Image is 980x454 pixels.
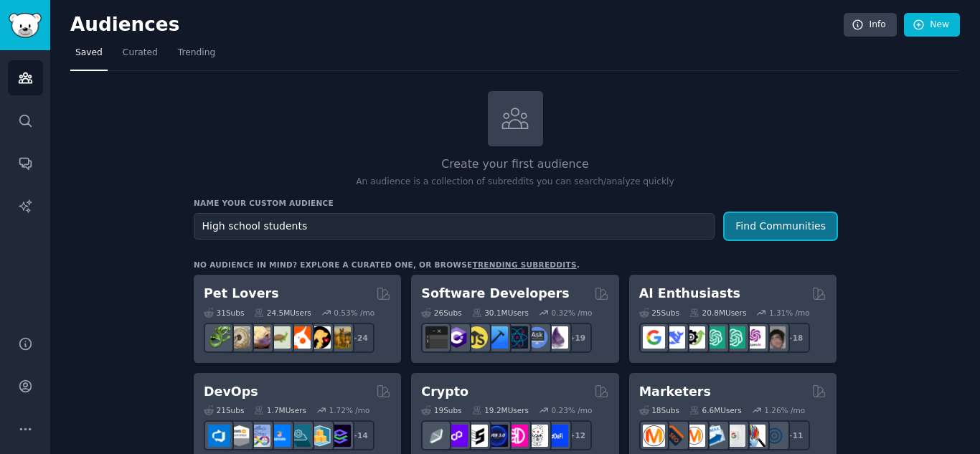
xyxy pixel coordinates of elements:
div: 0.23 % /mo [552,405,593,415]
div: 18 Sub s [639,405,679,415]
h2: Crypto [421,383,468,401]
a: New [904,13,960,37]
img: software [425,326,448,349]
img: content_marketing [643,425,665,447]
div: 31 Sub s [204,308,244,318]
img: web3 [486,425,508,447]
img: AskMarketing [683,425,705,447]
h2: DevOps [204,383,258,401]
img: AItoolsCatalog [683,326,705,349]
h2: Marketers [639,383,711,401]
img: defiblockchain [506,425,528,447]
div: 6.6M Users [689,405,742,415]
img: PlatformEngineers [329,425,351,447]
img: DevOpsLinks [268,425,291,447]
img: chatgpt_promptDesign [703,326,725,349]
h3: Name your custom audience [194,198,837,208]
div: + 24 [344,323,374,353]
img: AWS_Certified_Experts [228,425,250,447]
img: csharp [446,326,468,349]
img: 0xPolygon [446,425,468,447]
span: Trending [178,47,215,60]
div: No audience in mind? Explore a curated one, or browse . [194,260,580,270]
img: iOSProgramming [486,326,508,349]
div: 26 Sub s [421,308,461,318]
img: elixir [546,326,568,349]
div: 1.31 % /mo [769,308,810,318]
div: 1.26 % /mo [764,405,805,415]
img: learnjavascript [466,326,488,349]
span: Saved [75,47,103,60]
img: OpenAIDev [743,326,765,349]
img: Emailmarketing [703,425,725,447]
p: An audience is a collection of subreddits you can search/analyze quickly [194,176,837,189]
img: ethstaker [466,425,488,447]
img: bigseo [663,425,685,447]
h2: Audiences [70,14,844,37]
div: + 14 [344,420,374,450]
a: Trending [173,42,220,71]
a: Info [844,13,897,37]
img: DeepSeek [663,326,685,349]
img: platformengineering [288,425,311,447]
div: 1.7M Users [254,405,306,415]
img: GoogleGeminiAI [643,326,665,349]
button: Find Communities [725,213,837,240]
img: aws_cdk [308,425,331,447]
div: 20.8M Users [689,308,746,318]
div: 1.72 % /mo [329,405,370,415]
img: leopardgeckos [248,326,270,349]
img: cockatiel [288,326,311,349]
div: + 11 [780,420,810,450]
div: + 19 [562,323,592,353]
a: trending subreddits [472,260,576,269]
div: + 18 [780,323,810,353]
img: MarketingResearch [743,425,765,447]
input: Pick a short name, like "Digital Marketers" or "Movie-Goers" [194,213,715,240]
img: AskComputerScience [526,326,548,349]
img: ethfinance [425,425,448,447]
img: PetAdvice [308,326,331,349]
div: 0.53 % /mo [334,308,374,318]
img: chatgpt_prompts_ [723,326,745,349]
h2: Create your first audience [194,156,837,174]
img: azuredevops [208,425,230,447]
img: turtle [268,326,291,349]
img: googleads [723,425,745,447]
img: ballpython [228,326,250,349]
div: 30.1M Users [472,308,529,318]
h2: AI Enthusiasts [639,285,740,303]
div: + 12 [562,420,592,450]
div: 24.5M Users [254,308,311,318]
a: Saved [70,42,108,71]
div: 0.32 % /mo [552,308,593,318]
a: Curated [118,42,163,71]
div: 25 Sub s [639,308,679,318]
img: CryptoNews [526,425,548,447]
div: 19 Sub s [421,405,461,415]
img: reactnative [506,326,528,349]
div: 21 Sub s [204,405,244,415]
img: OnlineMarketing [763,425,786,447]
img: defi_ [546,425,568,447]
img: Docker_DevOps [248,425,270,447]
span: Curated [123,47,158,60]
h2: Software Developers [421,285,569,303]
div: 19.2M Users [472,405,529,415]
img: ArtificalIntelligence [763,326,786,349]
h2: Pet Lovers [204,285,279,303]
img: herpetology [208,326,230,349]
img: GummySearch logo [9,13,42,38]
img: dogbreed [329,326,351,349]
